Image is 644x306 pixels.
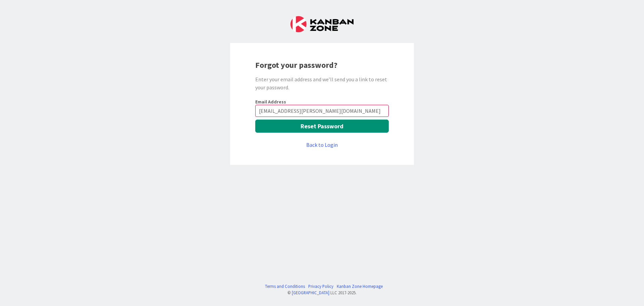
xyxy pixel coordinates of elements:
a: Privacy Policy [308,283,333,290]
div: Enter your email address and we’ll send you a link to reset your password. [255,75,389,91]
a: Terms and Conditions [265,283,305,290]
a: Back to Login [306,141,338,149]
div: © LLC 2017- 2025 . [262,290,383,296]
a: Kanban Zone Homepage [337,283,383,290]
img: Kanban Zone [290,16,354,32]
b: Forgot your password? [255,60,337,70]
label: Email Address [255,99,286,105]
a: [GEOGRAPHIC_DATA] [292,290,329,295]
button: Reset Password [255,120,389,133]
